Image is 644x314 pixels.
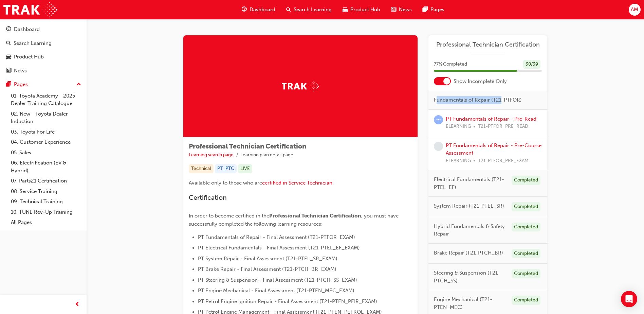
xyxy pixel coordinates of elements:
[189,142,306,150] span: Professional Technician Certification
[391,5,396,14] span: news-icon
[434,269,506,284] span: Steering & Suspension (T21-PTCH_SS)
[386,3,417,17] a: news-iconNews
[3,23,84,36] a: Dashboard
[198,287,354,294] span: PT Engine Mechanical - Final Assessment (T21-PTEN_MEC_EXAM)
[6,54,11,60] span: car-icon
[430,6,444,14] span: Pages
[14,67,27,75] div: News
[242,5,247,14] span: guage-icon
[238,164,252,173] div: LIVE
[350,6,380,14] span: Product Hub
[286,5,291,14] span: search-icon
[215,164,237,173] div: PT_PTC
[262,180,332,186] a: certified in Service Technician
[14,25,40,33] div: Dashboard
[3,22,84,78] button: DashboardSearch LearningProduct HubNews
[189,213,269,219] span: In order to become certified in the
[512,269,540,278] div: Completed
[189,213,400,227] span: , you must have successfully completed the following learning resources:
[434,96,522,104] span: Fundamentals of Repair (T21-PTFOR)
[446,157,471,165] span: ELEARNING
[434,249,503,257] span: Brake Repair (T21-PTCH_BR)
[198,298,377,304] span: PT Petrol Engine Ignition Repair - Final Assessment (T21-PTEN_PEIR_EXAM)
[3,2,57,17] img: Trak
[417,3,450,17] a: pages-iconPages
[76,80,81,89] span: up-icon
[512,223,540,232] div: Completed
[240,151,293,159] li: Learning plan detail page
[8,109,84,127] a: 02. New - Toyota Dealer Induction
[3,65,84,77] a: News
[621,291,637,307] div: Open Intercom Messenger
[3,78,84,91] button: Pages
[523,60,540,69] div: 30 / 39
[434,296,506,311] span: Engine Mechanical (T21-PTEN_MEC)
[446,142,541,156] a: PT Fundamentals of Repair - Pre-Course Assessment
[434,115,443,124] span: learningRecordVerb_ATTEMPT-icon
[8,186,84,197] a: 08. Service Training
[269,213,361,219] span: Professional Technician Certification
[631,6,638,14] span: AM
[198,234,355,240] span: PT Fundamentals of Repair - Final Assessment (T21-PTFOR_EXAM)
[512,296,540,305] div: Completed
[423,5,428,14] span: pages-icon
[75,300,80,309] span: prev-icon
[198,266,336,272] span: PT Brake Repair - Final Assessment (T21-PTCH_BR_EXAM)
[6,27,11,33] span: guage-icon
[189,194,227,202] span: Certification
[8,147,84,158] a: 05. Sales
[14,81,28,88] div: Pages
[8,91,84,109] a: 01. Toyota Academy - 2025 Dealer Training Catalogue
[434,41,542,49] a: Professional Technician Certification
[198,245,360,251] span: PT Electrical Fundamentals - Final Assessment (T21-PTEL_EF_EXAM)
[294,6,332,14] span: Search Learning
[6,82,11,88] span: pages-icon
[8,207,84,217] a: 10. TUNE Rev-Up Training
[198,277,357,283] span: PT Steering & Suspension - Final Assessment (T21-PTCH_SS_EXAM)
[512,176,540,185] div: Completed
[189,180,262,186] span: Available only to those who are
[6,68,11,74] span: news-icon
[189,164,214,173] div: Technical
[236,3,281,17] a: guage-iconDashboard
[434,176,506,191] span: Electrical Fundamentals (T21-PTEL_EF)
[629,4,641,16] button: AM
[8,196,84,207] a: 09. Technical Training
[332,180,334,186] span: .
[434,60,467,68] span: 77 % Completed
[343,5,348,14] span: car-icon
[14,39,52,47] div: Search Learning
[3,51,84,63] a: Product Hub
[8,127,84,137] a: 03. Toyota For Life
[454,77,507,85] span: Show Incomplete Only
[337,3,386,17] a: car-iconProduct Hub
[282,81,319,91] img: Trak
[8,176,84,186] a: 07. Parts21 Certification
[434,142,443,151] span: learningRecordVerb_NONE-icon
[434,202,504,210] span: System Repair (T21-PTEL_SR)
[446,116,536,122] a: PT Fundamentals of Repair - Pre-Read
[8,158,84,176] a: 06. Electrification (EV & Hybrid)
[14,53,44,61] div: Product Hub
[512,249,540,258] div: Completed
[478,157,529,165] span: T21-PTFOR_PRE_EXAM
[478,123,528,130] span: T21-PTFOR_PRE_READ
[512,202,540,211] div: Completed
[399,6,412,14] span: News
[446,123,471,130] span: ELEARNING
[281,3,337,17] a: search-iconSearch Learning
[250,6,275,14] span: Dashboard
[6,40,11,47] span: search-icon
[8,217,84,228] a: All Pages
[434,223,506,238] span: Hybrid Fundamentals & Safety Repair
[198,256,337,262] span: PT System Repair - Final Assessment (T21-PTEL_SR_EXAM)
[189,152,234,158] a: Learning search page
[8,137,84,147] a: 04. Customer Experience
[3,37,84,50] a: Search Learning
